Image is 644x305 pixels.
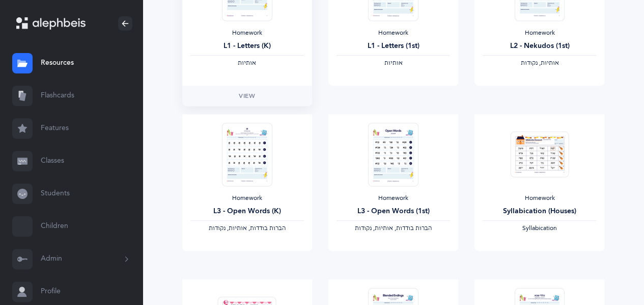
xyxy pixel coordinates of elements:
[190,206,304,217] div: L3 - Open Words (K)
[384,59,402,66] span: ‫אותיות‬
[593,254,632,293] iframe: Drift Widget Chat Controller
[483,41,596,52] div: L2 - Nekudos (1st)
[483,194,596,202] div: Homework
[355,224,432,232] span: ‫הברות בודדות, אותיות, נקודות‬
[190,194,304,202] div: Homework
[510,131,569,177] img: Homework_Syllabication-EN_Red_Houses_EN_thumbnail_1724301135.png
[337,194,450,202] div: Homework
[190,41,304,52] div: L1 - Letters (K)
[337,206,450,217] div: L3 - Open Words (1st)
[483,29,596,37] div: Homework
[520,59,558,66] span: ‫אותיות, נקודות‬
[483,224,596,233] div: Syllabication
[368,122,418,186] img: Homework_L3_OpenWords_O_Red_EN_thumbnail_1731217670.png
[239,91,255,100] span: View
[182,86,312,106] a: View
[337,41,450,52] div: L1 - Letters (1st)
[483,206,596,217] div: Syllabication (Houses)
[222,122,272,186] img: Homework_L3_OpenWords_R_EN_thumbnail_1731229486.png
[190,29,304,37] div: Homework
[209,224,286,232] span: ‫הברות בודדות, אותיות, נקודות‬
[238,59,256,66] span: ‫אותיות‬
[337,29,450,37] div: Homework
